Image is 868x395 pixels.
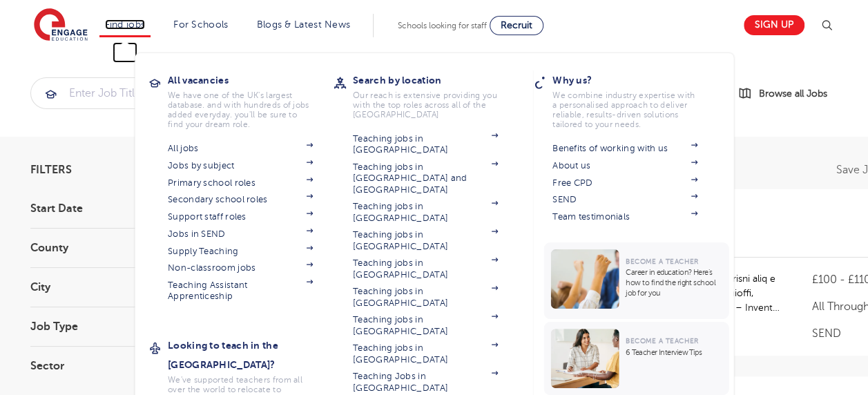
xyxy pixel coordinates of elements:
a: Sign up [744,15,804,35]
a: Teaching jobs in [GEOGRAPHIC_DATA] [353,258,498,280]
a: Primary school roles [168,177,313,189]
a: Teaching jobs in [GEOGRAPHIC_DATA] [353,201,498,224]
h3: All vacancies [168,70,334,90]
a: Supply Teaching [168,246,313,257]
a: Teaching jobs in [GEOGRAPHIC_DATA] [353,343,498,365]
a: Team testimonials [552,211,697,222]
a: All jobs [168,143,313,154]
a: Become a Teacher6 Teacher Interview Tips [543,322,732,395]
h3: Search by location [353,70,519,90]
a: Become a TeacherCareer in education? Here’s how to find the right school job for you [543,242,732,319]
p: Career in education? Here’s how to find the right school job for you [626,267,722,298]
a: SEND [552,194,697,205]
a: About us [552,160,697,171]
a: Free CPD [552,177,697,189]
span: Become a Teacher [626,337,698,345]
p: Our reach is extensive providing you with the top roles across all of the [GEOGRAPHIC_DATA] [353,90,498,119]
span: Schools looking for staff [398,21,487,30]
span: Become a Teacher [626,258,698,265]
div: Submit [30,77,686,109]
img: Engage Education [34,8,88,43]
a: All vacanciesWe have one of the UK's largest database. and with hundreds of jobs added everyday. ... [168,70,334,129]
a: Jobs in SEND [168,229,313,240]
a: Browse all Jobs [738,86,838,102]
a: Teaching jobs in [GEOGRAPHIC_DATA] [353,133,498,156]
p: 6 Teacher Interview Tips [626,347,722,358]
a: Recruit [490,16,543,35]
h3: Why us? [552,70,718,90]
a: Teaching jobs in [GEOGRAPHIC_DATA] and [GEOGRAPHIC_DATA] [353,162,498,195]
a: Teaching jobs in [GEOGRAPHIC_DATA] [353,314,498,337]
h3: County [30,242,182,253]
h3: Looking to teach in the [GEOGRAPHIC_DATA]? [168,336,334,374]
a: Blogs & Latest News [257,19,351,30]
a: Search by locationOur reach is extensive providing you with the top roles across all of the [GEOG... [353,70,519,119]
span: Recruit [501,20,532,30]
a: Why us?We combine industry expertise with a personalised approach to deliver reliable, results-dr... [552,70,718,129]
a: Find jobs [105,19,146,30]
h3: Job Type [30,321,182,332]
a: Teaching jobs in [GEOGRAPHIC_DATA] [353,229,498,252]
a: Teaching Assistant Apprenticeship [168,280,313,302]
h3: City [30,282,182,293]
a: Teaching Jobs in [GEOGRAPHIC_DATA] [353,371,498,394]
span: Browse all Jobs [759,86,827,102]
p: We combine industry expertise with a personalised approach to deliver reliable, results-driven so... [552,90,697,129]
a: For Schools [173,19,228,30]
a: Non-classroom jobs [168,262,313,273]
a: Support staff roles [168,211,313,222]
a: Secondary school roles [168,194,313,205]
span: Filters [30,164,72,175]
p: We have one of the UK's largest database. and with hundreds of jobs added everyday. you'll be sur... [168,90,313,129]
a: Jobs by subject [168,160,313,171]
a: Teaching jobs in [GEOGRAPHIC_DATA] [353,286,498,309]
a: Benefits of working with us [552,143,697,154]
h3: Sector [30,360,182,372]
h3: Start Date [30,203,182,214]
